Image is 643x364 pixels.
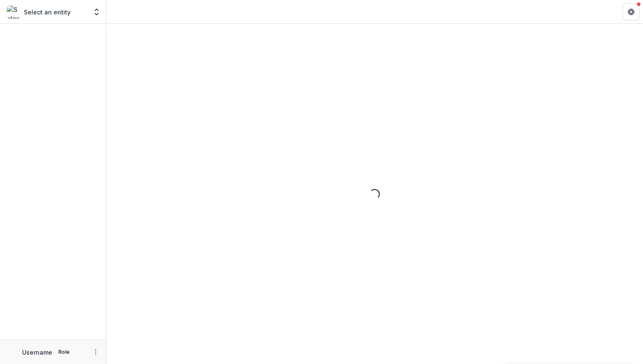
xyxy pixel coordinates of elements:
[24,8,71,17] p: Select an entity
[7,5,20,19] img: Select an entity
[623,3,640,20] button: Get Help
[22,348,52,357] p: Username
[91,347,101,357] button: More
[56,348,72,356] p: Role
[91,3,102,20] button: Open entity switcher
